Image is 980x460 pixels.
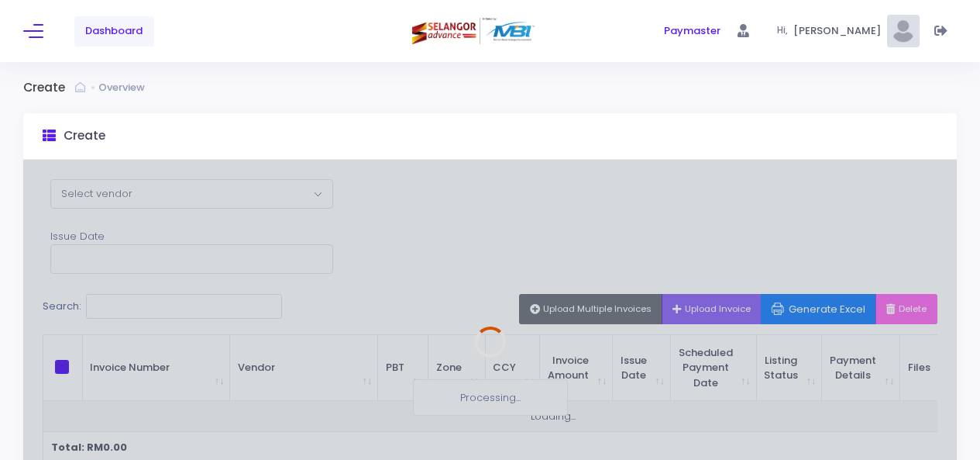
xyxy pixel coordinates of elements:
[412,18,537,44] img: Logo
[74,16,154,47] a: Dashboard
[793,23,886,39] span: [PERSON_NAME]
[98,80,149,95] a: Overview
[887,15,920,47] img: Pic
[777,24,793,38] span: Hi,
[85,23,143,39] span: Dashboard
[23,81,75,95] h3: Create
[64,129,105,144] h3: Create
[664,23,720,39] span: Paymaster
